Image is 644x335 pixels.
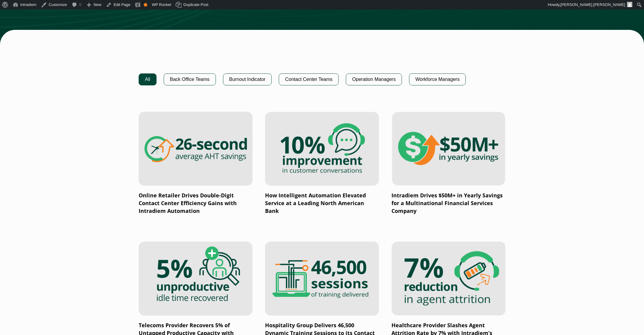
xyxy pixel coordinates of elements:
p: Intradiem Drives $50M+ in Yearly Savings for a Multinational Financial Services Company [391,192,505,215]
div: OK [144,3,147,7]
a: How Intelligent Automation Elevated Service at a Leading North American Bank [265,112,379,215]
p: Online Retailer Drives Double-Digit Contact Center Efficiency Gains with Intradiem Automation [139,192,253,215]
button: Back Office Teams [164,73,216,85]
button: Operation Managers [346,73,402,85]
button: Workforce Managers [409,73,466,85]
a: Intradiem Drives $50M+ in Yearly Savings for a Multinational Financial Services Company [391,112,505,215]
button: Burnout Indicator [223,73,272,85]
button: Contact Center Teams [279,73,339,85]
a: Online Retailer Drives Double-Digit Contact Center Efficiency Gains with Intradiem Automation [139,112,253,215]
span: [PERSON_NAME].[PERSON_NAME] [561,2,625,7]
p: How Intelligent Automation Elevated Service at a Leading North American Bank [265,192,379,215]
button: All [139,73,157,85]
